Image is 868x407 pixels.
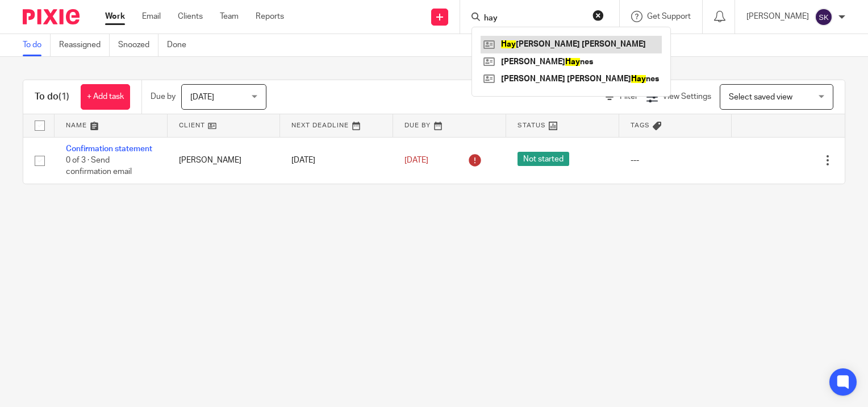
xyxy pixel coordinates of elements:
[190,93,214,101] span: [DATE]
[35,91,69,103] h1: To do
[729,93,792,101] span: Select saved view
[592,10,604,21] button: Clear
[815,8,833,26] img: svg%3E
[168,137,281,184] td: [PERSON_NAME]
[631,155,721,166] div: ---
[404,156,428,164] span: [DATE]
[59,92,69,101] span: (1)
[105,11,125,22] a: Work
[23,34,51,56] a: To do
[167,34,195,56] a: Done
[483,14,585,24] input: Search
[662,93,711,101] span: View Settings
[620,93,638,101] span: Filter
[118,34,158,56] a: Snoozed
[631,122,650,128] span: Tags
[151,91,176,102] p: Due by
[66,156,132,176] span: 0 of 3 · Send confirmation email
[220,11,239,22] a: Team
[518,152,569,166] span: Not started
[256,11,284,22] a: Reports
[59,34,110,56] a: Reassigned
[647,13,691,20] span: Get Support
[66,145,152,153] a: Confirmation statement
[23,9,80,24] img: Pixie
[746,11,809,22] p: [PERSON_NAME]
[81,84,130,110] a: + Add task
[178,11,203,22] a: Clients
[280,137,393,184] td: [DATE]
[142,11,161,22] a: Email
